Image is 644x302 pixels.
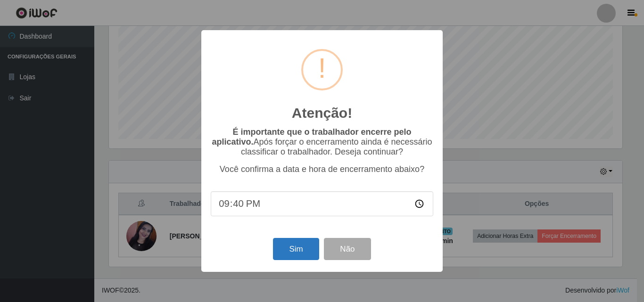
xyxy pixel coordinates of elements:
[211,164,433,174] p: Você confirma a data e hora de encerramento abaixo?
[324,238,371,260] button: Não
[292,105,352,122] h2: Atenção!
[273,238,319,260] button: Sim
[212,127,411,147] b: É importante que o trabalhador encerre pelo aplicativo.
[211,127,433,157] p: Após forçar o encerramento ainda é necessário classificar o trabalhador. Deseja continuar?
